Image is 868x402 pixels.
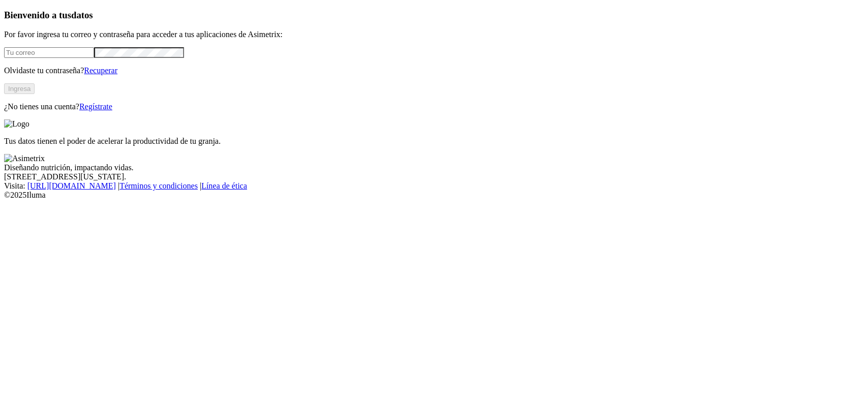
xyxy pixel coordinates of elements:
p: Por favor ingresa tu correo y contraseña para acceder a tus aplicaciones de Asimetrix: [4,30,864,39]
a: [URL][DOMAIN_NAME] [27,181,116,190]
p: Olvidaste tu contraseña? [4,66,864,75]
a: Términos y condiciones [119,181,198,190]
a: Recuperar [84,66,117,75]
button: Ingresa [4,83,35,94]
p: ¿No tienes una cuenta? [4,102,864,111]
img: Logo [4,119,29,129]
p: Tus datos tienen el poder de acelerar la productividad de tu granja. [4,137,864,146]
div: [STREET_ADDRESS][US_STATE]. [4,172,864,181]
h3: Bienvenido a tus [4,10,864,21]
img: Asimetrix [4,154,45,163]
input: Tu correo [4,47,94,58]
a: Regístrate [79,102,112,111]
div: Visita : | | [4,181,864,191]
div: Diseñando nutrición, impactando vidas. [4,163,864,172]
span: datos [71,10,93,20]
a: Línea de ética [201,181,247,190]
div: © 2025 Iluma [4,191,864,200]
